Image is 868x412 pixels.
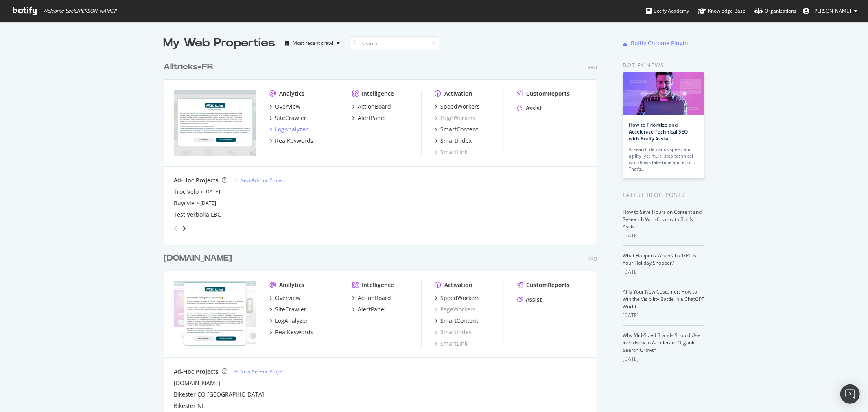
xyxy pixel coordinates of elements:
div: [DOMAIN_NAME] [164,252,232,264]
a: Buycyle [174,199,195,207]
span: Cousseau Victor [813,7,851,14]
a: Troc Velo [174,188,199,196]
div: Most recent crawl [293,41,334,46]
a: SiteCrawler [269,305,306,313]
a: RealKeywords [269,137,313,145]
div: ActionBoard [358,103,391,111]
div: SpeedWorkers [440,294,480,302]
div: Pro [588,64,597,71]
div: Test Verbolia LBC [174,210,221,219]
a: SmartIndex [435,137,472,145]
div: SmartContent [440,317,478,325]
div: Botify news [623,61,705,70]
div: SiteCrawler [275,305,306,313]
a: Assist [517,104,542,112]
div: Ad-Hoc Projects [174,368,219,376]
div: Ad-Hoc Projects [174,176,219,184]
a: Alltricks-FR [164,61,216,73]
img: How to Prioritize and Accelerate Technical SEO with Botify Assist [623,72,704,115]
div: Analytics [279,90,304,98]
div: Knowledge Base [698,7,746,15]
div: RealKeywords [275,137,313,145]
a: CustomReports [517,90,570,98]
div: SiteCrawler [275,114,306,122]
a: SmartContent [435,125,478,134]
a: SmartContent [435,317,478,325]
img: alltricks.nl [174,281,256,347]
div: Open Intercom Messenger [840,384,860,404]
div: [DATE] [623,232,705,239]
div: AlertPanel [358,114,386,122]
a: New Ad-Hoc Project [234,368,285,375]
input: Search [350,36,439,50]
a: Overview [269,103,300,111]
div: CustomReports [526,281,570,289]
a: LogAnalyzer [269,125,308,134]
div: Activation [444,281,472,289]
a: SpeedWorkers [435,103,480,111]
div: SmartContent [440,125,478,134]
div: LogAnalyzer [275,317,308,325]
a: AlertPanel [352,305,386,313]
div: Assist [526,296,542,304]
a: [DOMAIN_NAME] [164,252,235,264]
div: Assist [526,104,542,112]
a: PageWorkers [435,114,476,122]
div: Pro [588,255,597,262]
a: ActionBoard [352,103,391,111]
a: New Ad-Hoc Project [234,177,285,184]
a: ActionBoard [352,294,391,302]
div: AlertPanel [358,305,386,313]
div: SmartIndex [440,137,472,145]
div: Organizations [754,7,796,15]
a: Assist [517,296,542,304]
a: PageWorkers [435,305,476,313]
button: Most recent crawl [282,37,343,50]
a: Bikester CO [GEOGRAPHIC_DATA] [174,390,264,399]
a: What Happens When ChatGPT Is Your Holiday Shopper? [623,252,697,266]
a: Botify Chrome Plugin [623,39,689,47]
div: Intelligence [362,90,394,98]
a: SiteCrawler [269,114,306,122]
div: Botify Academy [646,7,689,15]
div: Overview [275,294,300,302]
div: RealKeywords [275,328,313,336]
div: angle-right [181,224,187,232]
div: ActionBoard [358,294,391,302]
a: [DOMAIN_NAME] [174,379,221,387]
div: Latest Blog Posts [623,191,705,199]
a: [DATE] [200,199,216,206]
div: Intelligence [362,281,394,289]
div: Overview [275,103,300,111]
span: Welcome back, [PERSON_NAME] ! [43,8,116,14]
a: SmartLink [435,148,468,156]
a: LogAnalyzer [269,317,308,325]
button: [PERSON_NAME] [796,4,864,18]
a: AlertPanel [352,114,386,122]
a: CustomReports [517,281,570,289]
div: [DATE] [623,312,705,319]
a: SmartLink [435,340,468,348]
div: New Ad-Hoc Project [240,368,285,375]
div: Botify Chrome Plugin [631,39,689,47]
div: AI search demands speed and agility, yet multi-step technical workflows take time and effort. Tha... [629,146,698,172]
a: Bikester NL [174,402,205,410]
div: [DATE] [623,355,705,363]
a: Why Mid-Sized Brands Should Use IndexNow to Accelerate Organic Search Growth [623,332,701,353]
div: My Web Properties [164,35,275,51]
a: Overview [269,294,300,302]
a: SmartIndex [435,328,472,336]
img: alltricks.fr [174,90,256,156]
div: angle-left [171,222,181,235]
a: [DATE] [204,188,220,195]
a: How to Save Hours on Content and Research Workflows with Botify Assist [623,208,702,230]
